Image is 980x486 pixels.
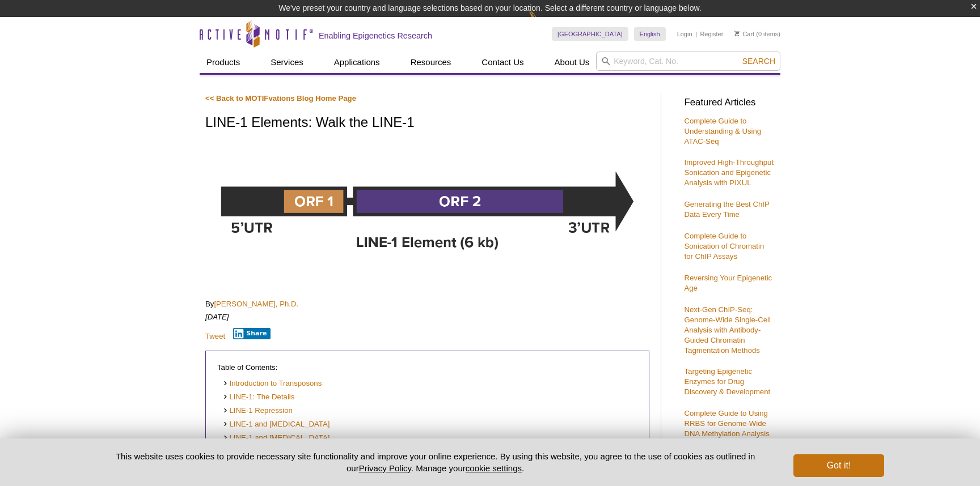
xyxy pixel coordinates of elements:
[695,27,697,41] li: |
[596,52,780,71] input: Keyword, Cat. No.
[684,158,774,187] a: Improved High-Throughput Sonication and Epigenetic Analysis with PIXUL
[200,52,247,73] a: Products
[548,52,597,73] a: About Us
[223,419,330,430] a: LINE-1 and [MEDICAL_DATA]
[684,117,761,146] a: Complete Guide to Understanding & Using ATAC-Seq
[223,378,322,389] a: Introduction to Transposons
[264,52,310,73] a: Services
[734,27,780,41] li: (0 items)
[684,367,770,396] a: Targeting Epigenetic Enzymes for Drug Discovery & Development
[359,463,411,473] a: Privacy Policy
[684,409,769,438] a: Complete Guide to Using RRBS for Genome-Wide DNA Methylation Analysis
[734,31,740,36] img: Your Cart
[214,300,298,308] a: [PERSON_NAME], Ph.D.
[319,31,432,41] h2: Enabling Epigenetics Research
[734,30,754,38] a: Cart
[684,232,764,261] a: Complete Guide to Sonication of Chromatin for ChIP Assays
[634,27,666,41] a: English
[739,56,779,66] button: Search
[205,313,229,321] em: [DATE]
[793,454,884,477] button: Got it!
[327,52,387,73] a: Applications
[742,57,775,66] span: Search
[552,27,628,41] a: [GEOGRAPHIC_DATA]
[205,94,356,103] a: << Back to MOTIFvations Blog Home Page
[96,450,775,474] p: This website uses cookies to provide necessary site functionality and improve your online experie...
[684,274,772,292] a: Reversing Your Epigenetic Age
[684,305,770,355] a: Next-Gen ChIP-Seq: Genome-Wide Single-Cell Analysis with Antibody-Guided Chromatin Tagmentation M...
[205,299,649,309] p: By
[233,328,271,339] button: Share
[677,30,692,38] a: Login
[684,98,775,108] h3: Featured Articles
[466,463,522,473] button: cookie settings
[217,363,637,373] p: Table of Contents:
[223,433,330,444] a: LINE-1 and [MEDICAL_DATA]
[205,332,225,340] a: Tweet
[205,115,649,131] h1: LINE-1 Elements: Walk the LINE-1
[529,8,559,35] img: Change Here
[475,52,530,73] a: Contact Us
[223,406,293,416] a: LINE-1 Repression
[684,200,769,219] a: Generating the Best ChIP Data Every Time
[700,30,723,38] a: Register
[404,52,458,73] a: Resources
[205,138,649,286] img: LINE-1 Blog
[223,392,294,403] a: LINE-1: The Details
